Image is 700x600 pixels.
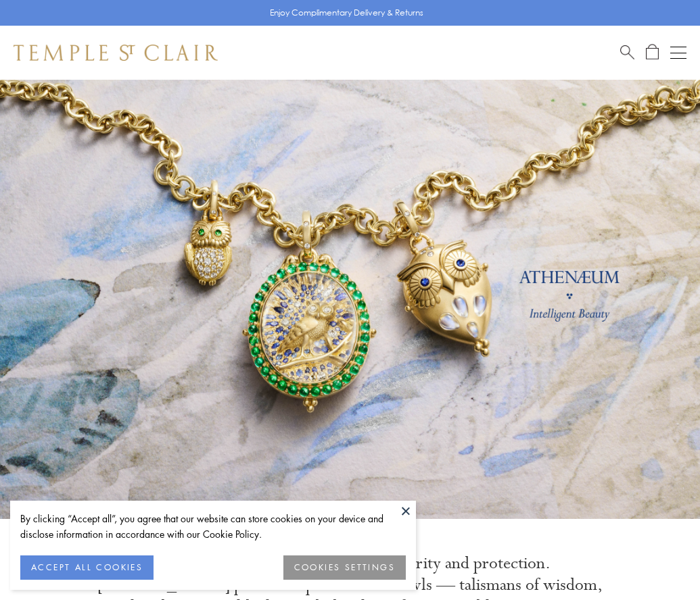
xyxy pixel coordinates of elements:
[670,45,686,61] button: Open navigation
[646,44,659,61] a: Open Shopping Bag
[283,555,406,580] button: COOKIES SETTINGS
[14,45,218,61] img: Temple St. Clair
[620,44,634,61] a: Search
[20,511,406,542] div: By clicking “Accept all”, you agree that our website can store cookies on your device and disclos...
[270,6,423,20] p: Enjoy Complimentary Delivery & Returns
[20,555,154,580] button: ACCEPT ALL COOKIES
